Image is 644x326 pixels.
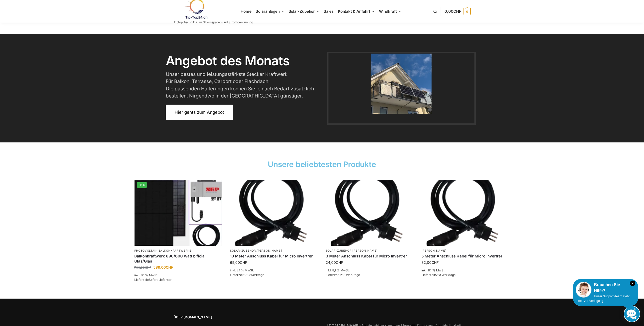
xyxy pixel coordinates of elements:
p: , [326,249,414,253]
i: Schließen [630,281,635,286]
span: CHF [166,265,173,269]
img: Home 16 [230,180,318,246]
img: Home 16 [421,180,509,246]
p: , [230,249,318,253]
bdi: 24,00 [326,260,343,265]
span: CHF [240,260,247,265]
p: inkl. 8,1 % MwSt. [134,273,222,278]
img: Home 10 [134,180,222,246]
span: Sales [324,9,334,14]
span: Unser Support-Team steht Ihnen zur Verfügung [576,295,630,303]
a: Anschlusskabel-3meter [421,180,509,246]
span: CHF [432,260,439,265]
h3: Unser bestes und leistungsstärkste Stecker Kraftwerk. Für Balkon, Terrasse, Carport oder Flachdac... [166,71,315,100]
span: CHF [453,9,461,14]
a: 10 Meter Anschluss Kabel für Micro Invertrer [230,254,318,259]
a: Solar-Zubehör [230,249,256,252]
div: Brauchen Sie Hilfe? [576,282,635,294]
span: Über [DOMAIN_NAME] [174,315,317,320]
a: Solar-Zubehör [326,249,352,252]
img: Customer service [576,282,591,298]
span: Solaranlagen [256,9,280,14]
a: [PERSON_NAME] [421,249,447,252]
bdi: 65,00 [230,260,247,265]
a: Hier gehts zum Angebot [166,105,233,120]
span: CHF [145,266,151,269]
span: Sofort Lieferbar [149,278,172,282]
bdi: 32,00 [421,260,439,265]
bdi: 700,00 [134,266,151,269]
span: Solar-Zubehör [289,9,315,14]
span: Lieferzeit: [230,273,264,277]
span: Lieferzeit: [326,273,360,277]
span: 2-3 Werktage [244,273,264,277]
a: 3 Meter Anschluss Kabel für Micro Invertrer [326,254,414,259]
span: 2-3 Werktage [436,273,456,277]
span: Lieferzeit: [134,278,172,282]
img: Home 14 [371,54,432,114]
span: 2-3 Werktage [340,273,360,277]
p: inkl. 8,1 % MwSt. [421,268,509,273]
span: 0 [464,8,471,15]
span: Lieferzeit: [421,273,456,277]
h2: Angebot des Monats [166,54,320,67]
a: -16%Bificiales Hochleistungsmodul [134,180,222,246]
a: 5 Meter Anschluss Kabel für Micro Invertrer [421,254,509,259]
p: , [134,249,222,253]
img: Home 16 [326,180,414,246]
h2: Unsere beliebtesten Produkte [134,159,510,170]
a: Photovoltaik [134,249,157,252]
a: [PERSON_NAME] [352,249,377,252]
span: 0,00 [444,9,461,14]
a: Anschlusskabel-3meter [326,180,414,246]
p: inkl. 8,1 % MwSt. [230,268,318,273]
a: Balkonkraftwerk 890/600 Watt bificial Glas/Glas [134,254,222,264]
a: 0,00CHF 0 [444,4,470,19]
span: Windkraft [379,9,397,14]
span: Hier gehts zum Angebot [175,110,224,115]
a: Anschlusskabel-3meter [230,180,318,246]
a: Balkonkraftwerke [158,249,191,252]
p: Tiptop Technik zum Stromsparen und Stromgewinnung [174,21,253,24]
a: [PERSON_NAME] [257,249,282,252]
p: inkl. 8,1 % MwSt. [326,268,414,273]
span: CHF [336,260,343,265]
bdi: 589,00 [153,265,173,269]
span: Kontakt & Anfahrt [338,9,370,14]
